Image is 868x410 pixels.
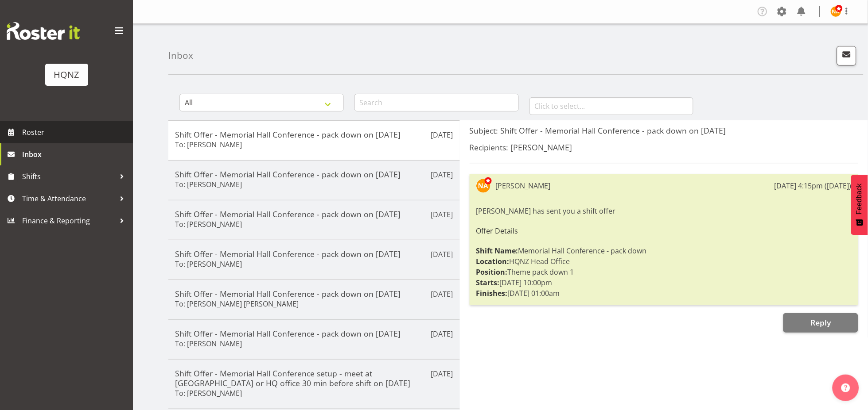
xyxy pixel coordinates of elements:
h6: To: [PERSON_NAME] [PERSON_NAME] [175,299,299,308]
strong: Starts: [476,278,500,287]
p: [DATE] [431,329,453,339]
button: Feedback - Show survey [851,175,868,235]
h5: Recipients: [PERSON_NAME] [470,142,858,152]
h6: To: [PERSON_NAME] [175,180,242,189]
div: [PERSON_NAME] has sent you a shift offer Memorial Hall Conference - pack down HQNZ Head Office Th... [476,203,852,301]
img: nickylee-anderson10357.jpg [476,179,490,193]
strong: Location: [476,257,510,266]
span: Reply [810,317,831,328]
h5: Shift Offer - Memorial Hall Conference - pack down on [DATE] [175,169,453,179]
h5: Shift Offer - Memorial Hall Conference - pack down on [DATE] [175,289,453,299]
h6: To: [PERSON_NAME] [175,339,242,348]
h5: Shift Offer - Memorial Hall Conference - pack down on [DATE] [175,329,453,338]
input: Click to select... [529,97,694,115]
p: [DATE] [431,209,453,220]
p: [DATE] [431,169,453,180]
h5: Shift Offer - Memorial Hall Conference setup - meet at [GEOGRAPHIC_DATA] or HQ office 30 min befo... [175,368,453,388]
h5: Shift Offer - Memorial Hall Conference - pack down on [DATE] [175,209,453,219]
div: [DATE] 4:15pm ([DATE]) [775,180,852,191]
h6: To: [PERSON_NAME] [175,389,242,398]
div: [PERSON_NAME] [496,180,551,191]
p: [DATE] [431,130,453,140]
p: [DATE] [431,289,453,299]
strong: Position: [476,267,508,277]
h6: To: [PERSON_NAME] [175,140,242,149]
h5: Shift Offer - Memorial Hall Conference - pack down on [DATE] [175,249,453,259]
p: [DATE] [431,368,453,379]
h6: To: [PERSON_NAME] [175,220,242,229]
span: Finance & Reporting [22,214,115,227]
span: Roster [22,126,128,139]
h5: Subject: Shift Offer - Memorial Hall Conference - pack down on [DATE] [470,126,858,135]
img: Rosterit website logo [7,22,80,40]
span: Inbox [22,148,128,161]
span: Feedback [856,184,864,215]
img: help-xxl-2.png [841,383,850,392]
h5: Shift Offer - Memorial Hall Conference - pack down on [DATE] [175,130,453,139]
h6: Offer Details [476,227,852,235]
img: nickylee-anderson10357.jpg [831,6,841,17]
span: Time & Attendance [22,192,115,205]
strong: Shift Name: [476,246,518,256]
h6: To: [PERSON_NAME] [175,260,242,268]
span: Shifts [22,170,115,183]
strong: Finishes: [476,288,508,298]
input: Search [354,94,519,111]
p: [DATE] [431,249,453,260]
button: Reply [783,313,858,333]
h4: Inbox [168,50,193,61]
div: HQNZ [54,68,79,81]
